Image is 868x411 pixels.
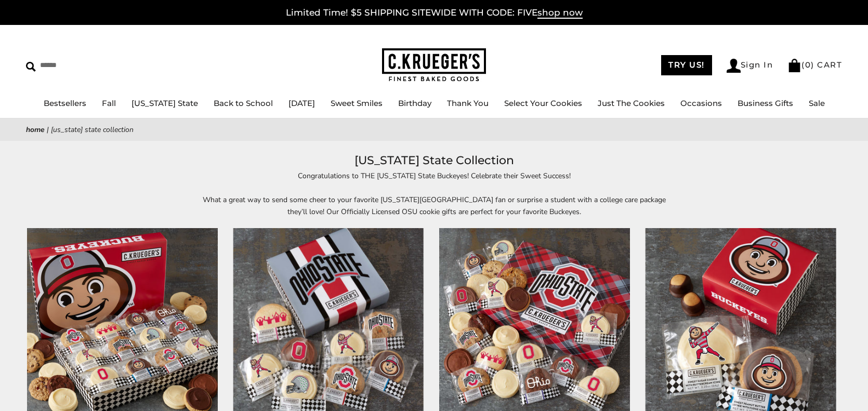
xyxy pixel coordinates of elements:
[131,98,198,108] a: [US_STATE] State
[738,98,793,108] a: Business Gifts
[504,98,582,108] a: Select Your Cookies
[44,98,86,108] a: Bestsellers
[331,98,383,108] a: Sweet Smiles
[26,62,36,72] img: Search
[102,98,116,108] a: Fall
[537,7,583,19] span: shop now
[288,98,315,108] a: [DATE]
[727,59,741,73] img: Account
[787,60,842,70] a: (0) CART
[809,98,825,108] a: Sale
[398,98,431,108] a: Birthday
[51,125,134,135] span: [US_STATE] State Collection
[286,7,583,19] a: Limited Time! $5 SHIPPING SITEWIDE WITH CODE: FIVEshop now
[805,60,811,70] span: 0
[680,98,722,108] a: Occasions
[26,124,842,136] nav: breadcrumbs
[382,48,486,82] img: C.KRUEGER'S
[787,59,801,72] img: Bag
[661,55,712,75] a: TRY US!
[598,98,665,108] a: Just The Cookies
[727,59,773,73] a: Sign In
[195,170,673,182] p: Congratulations to THE [US_STATE] State Buckeyes! Celebrate their Sweet Success!
[26,57,150,73] input: Search
[42,151,826,170] h1: [US_STATE] State Collection
[26,125,45,135] a: Home
[47,125,49,135] span: |
[195,194,673,218] p: What a great way to send some cheer to your favorite [US_STATE][GEOGRAPHIC_DATA] fan or surprise ...
[447,98,489,108] a: Thank You
[214,98,273,108] a: Back to School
